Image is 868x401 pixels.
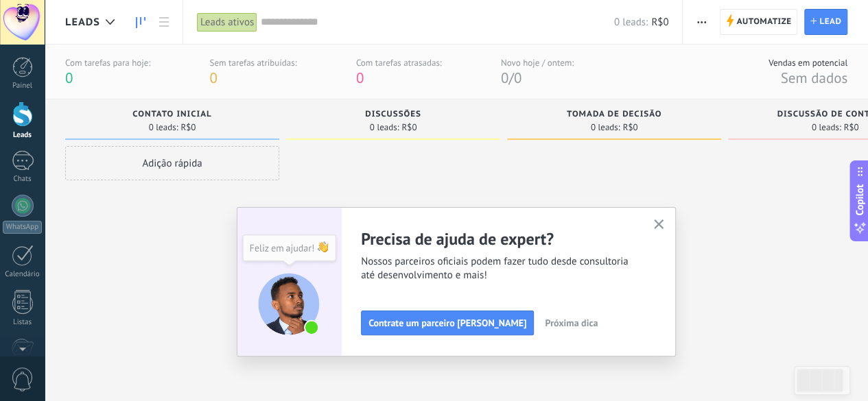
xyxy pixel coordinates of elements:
span: 0 [514,69,521,87]
span: 0 [209,69,217,87]
span: R$0 [180,123,196,132]
div: Com tarefas atrasadas: [356,57,442,69]
span: 0 [501,69,508,87]
div: Listas [3,318,43,327]
div: Calendário [3,270,43,279]
span: Sem dados [780,69,847,87]
span: R$0 [401,123,417,132]
span: Lead [819,10,841,34]
div: Discussões [293,110,493,121]
span: R$0 [622,123,637,132]
span: Copilot [853,184,867,215]
div: Contato inicial [72,110,272,121]
div: Vendas em potencial [769,57,847,69]
div: Adição rápida [65,146,279,180]
div: Chats [3,175,43,184]
span: 0 leads: [812,123,841,132]
button: Mais [692,9,712,35]
span: Nossos parceiros oficiais podem fazer tudo desde consultoria até desenvolvimento e mais! [361,255,637,282]
h2: Precisa de ajuda de expert? [361,228,637,250]
span: Contato inicial [132,110,211,119]
span: R$0 [843,123,858,132]
span: Automatize [736,10,791,34]
span: Contrate um parceiro [PERSON_NAME] [368,318,526,328]
div: Sem tarefas atribuídas: [209,57,296,69]
span: Discussões [365,110,421,119]
span: 0 leads: [370,123,399,132]
div: Leads [3,131,43,140]
span: Tomada de decisão [567,110,661,119]
span: 0 [356,69,364,87]
span: Leads [65,16,100,29]
button: Contrate um parceiro [PERSON_NAME] [361,311,534,335]
div: Leads ativos [197,12,257,32]
span: R$0 [651,16,668,29]
span: 0 [65,69,73,87]
span: 0 leads: [614,16,648,29]
a: Lista [152,9,176,36]
span: / [508,69,513,87]
a: Lead [804,9,847,35]
span: Próxima dica [545,318,598,328]
div: Novo hoje / ontem: [501,57,574,69]
span: 0 leads: [591,123,620,132]
a: Automatize [720,9,797,35]
button: Próxima dica [539,313,604,333]
a: Leads [129,9,152,36]
div: WhatsApp [3,221,42,234]
div: Painel [3,82,43,90]
div: Tomada de decisão [514,110,714,121]
span: 0 leads: [149,123,178,132]
div: Com tarefas para hoje: [65,57,150,69]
